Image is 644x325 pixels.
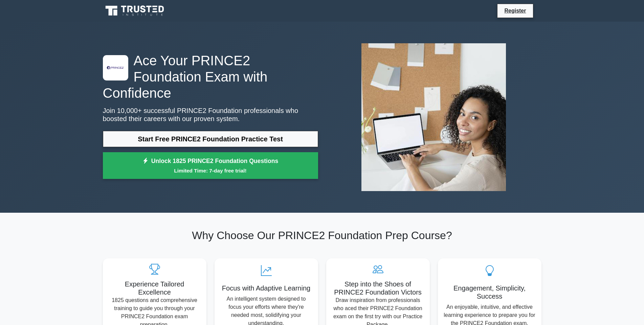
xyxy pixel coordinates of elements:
[103,229,541,242] h2: Why Choose Our PRINCE2 Foundation Prep Course?
[103,131,318,147] a: Start Free PRINCE2 Foundation Practice Test
[103,152,318,179] a: Unlock 1825 PRINCE2 Foundation QuestionsLimited Time: 7-day free trial!
[332,280,424,296] h5: Step into the Shoes of PRINCE2 Foundation Victors
[103,52,318,101] h1: Ace Your PRINCE2 Foundation Exam with Confidence
[500,6,530,15] a: Register
[103,107,318,123] p: Join 10,000+ successful PRINCE2 Foundation professionals who boosted their careers with our prove...
[443,284,536,300] h5: Engagement, Simplicity, Success
[111,167,310,175] small: Limited Time: 7-day free trial!
[108,280,201,296] h5: Experience Tailored Excellence
[220,284,313,292] h5: Focus with Adaptive Learning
